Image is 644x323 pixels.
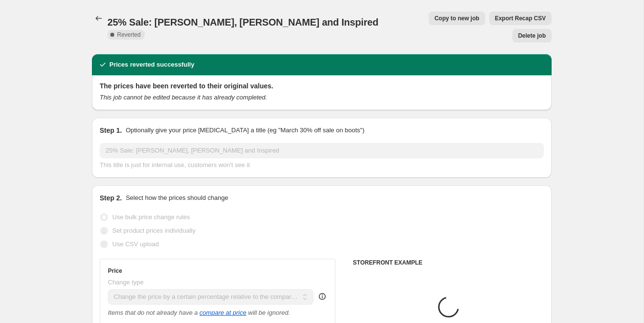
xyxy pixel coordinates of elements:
[107,17,378,28] span: 25% Sale: [PERSON_NAME], [PERSON_NAME] and Inspired
[112,213,190,221] span: Use bulk price change rules
[434,14,479,22] span: Copy to new job
[100,143,544,158] input: 30% off holiday sale
[518,32,546,40] span: Delete job
[353,259,544,267] h6: STOREFRONT EXAMPLE
[92,12,105,25] button: Price change jobs
[248,309,290,316] i: will be ignored.
[429,12,485,25] button: Copy to new job
[112,240,159,248] span: Use CSV upload
[117,31,141,39] span: Reverted
[100,161,250,169] span: This title is just for internal use, customers won't see it
[512,29,552,42] button: Delete job
[112,227,195,234] span: Set product prices individually
[109,60,195,70] h2: Prices reverted successfully
[495,14,546,22] span: Export Recap CSV
[100,126,122,135] h2: Step 1.
[126,193,228,203] p: Select how the prices should change
[100,81,544,91] h2: The prices have been reverted to their original values.
[100,94,267,101] i: This job cannot be edited because it has already completed.
[199,309,246,316] button: compare at price
[108,279,144,286] span: Change type
[108,309,198,316] i: Items that do not already have a
[317,292,327,301] div: help
[126,126,364,135] p: Optionally give your price [MEDICAL_DATA] a title (eg "March 30% off sale on boots")
[108,267,122,275] h3: Price
[100,193,122,203] h2: Step 2.
[489,12,552,25] button: Export Recap CSV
